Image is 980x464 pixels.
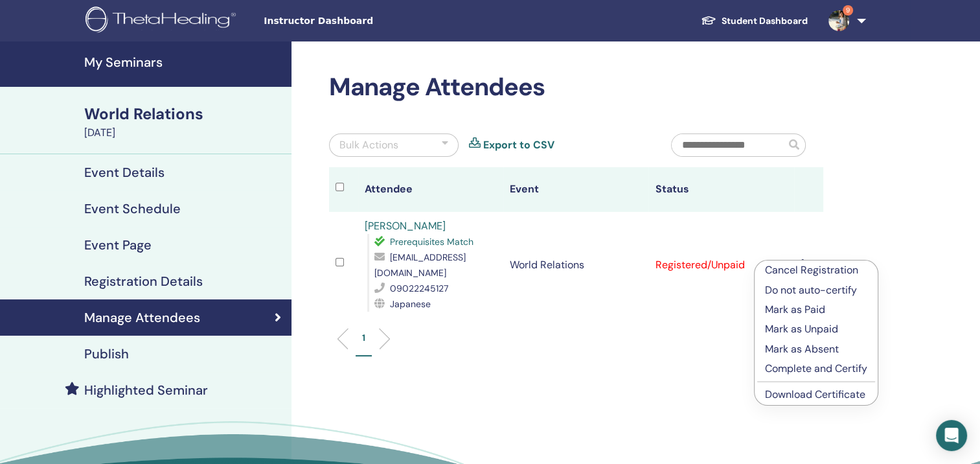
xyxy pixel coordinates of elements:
[76,103,291,141] a: World Relations[DATE]
[84,165,165,180] h4: Event Details
[84,54,284,70] h4: My Seminars
[84,382,208,398] h4: Highlighted Seminar
[765,361,867,377] p: Complete and Certify
[690,9,818,33] a: Student Dashboard
[365,219,446,233] a: [PERSON_NAME]
[329,73,823,102] h2: Manage Attendees
[765,283,867,298] p: Do not auto-certify
[84,201,181,216] h4: Event Schedule
[765,302,867,318] p: Mark as Paid
[84,237,152,253] h4: Event Page
[85,6,240,36] img: logo.png
[390,283,448,294] span: 09022245127
[264,14,458,28] span: Instructor Dashboard
[84,346,129,362] h4: Publish
[765,342,867,357] p: Mark as Absent
[765,321,867,337] p: Mark as Unpaid
[765,262,867,278] p: Cancel Registration
[390,236,473,248] span: Prerequisites Match
[390,298,431,310] span: Japanese
[843,5,853,16] span: 9
[84,273,203,289] h4: Registration Details
[374,251,466,279] span: [EMAIL_ADDRESS][DOMAIN_NAME]
[84,310,200,325] h4: Manage Attendees
[503,167,648,212] th: Event
[503,212,648,318] td: World Relations
[362,331,365,345] p: 1
[339,137,398,153] div: Bulk Actions
[84,125,284,141] div: [DATE]
[84,103,284,125] div: World Relations
[936,420,967,451] div: Open Intercom Messenger
[483,137,554,153] a: Export to CSV
[648,167,793,212] th: Status
[358,167,503,212] th: Attendee
[701,15,716,26] img: graduation-cap-white.svg
[765,388,865,401] a: Download Certificate
[828,10,849,31] img: default.jpg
